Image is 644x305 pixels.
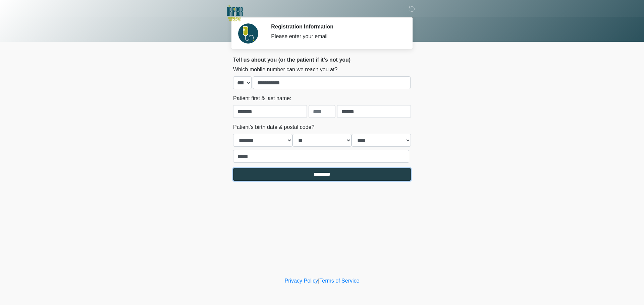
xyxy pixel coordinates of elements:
div: Please enter your email [271,32,401,41]
label: Patient first & last name: [233,94,291,102]
label: Which mobile number can we reach you at? [233,66,337,74]
label: Patient's birth date & postal code? [233,123,314,131]
img: Agent Avatar [238,23,258,44]
h2: Tell us about you (or the patient if it's not you) [233,57,411,63]
img: The DRIPBaR - Houston Heights Logo [226,5,243,21]
a: Terms of Service [319,278,359,284]
a: Privacy Policy [285,278,318,284]
a: | [318,278,319,284]
h2: Registration Information [271,23,401,30]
